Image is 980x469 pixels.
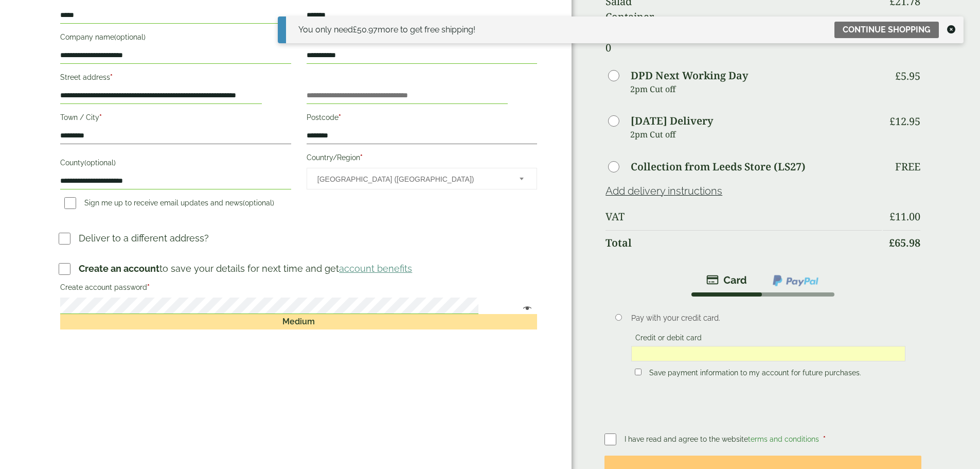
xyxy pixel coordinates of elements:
[834,22,939,38] a: Continue shopping
[360,153,363,162] abbr: required
[889,114,920,128] bdi: 12.95
[889,210,920,223] bdi: 11.00
[79,231,209,245] p: Deliver to a different address?
[631,116,713,126] label: [DATE] Delivery
[60,70,291,88] label: Street address
[645,369,865,380] label: Save payment information to my account for future purchases.
[605,185,722,197] a: Add delivery instructions
[605,230,881,255] th: Total
[889,210,895,223] span: £
[748,435,819,443] a: terms and conditions
[631,162,806,172] label: Collection from Leeds Store (LS27)
[338,113,341,121] abbr: required
[243,199,274,207] span: (optional)
[895,69,901,83] span: £
[307,168,537,189] span: Country/Region
[631,334,706,345] label: Credit or debit card
[79,263,159,274] strong: Create an account
[631,312,905,324] p: Pay with your credit card.
[64,197,76,209] input: Sign me up to receive email updates and news(optional)
[60,30,291,47] label: Company name
[605,204,881,229] th: VAT
[895,69,920,83] bdi: 5.95
[630,127,881,142] p: 2pm Cut off
[772,274,819,287] img: ppcp-gateway.png
[60,199,278,210] label: Sign me up to receive email updates and news
[84,159,116,167] span: (optional)
[625,435,821,443] span: I have read and agree to the website
[631,71,748,81] label: DPD Next Working Day
[895,161,920,173] p: Free
[823,435,826,443] abbr: required
[60,155,291,173] label: County
[634,349,902,358] iframe: Secure card payment input frame
[630,81,881,97] p: 2pm Cut off
[307,110,537,128] label: Postcode
[298,24,475,36] div: You only need more to get free shipping!
[353,25,357,34] span: £
[60,110,291,128] label: Town / City
[79,262,412,275] p: to save your details for next time and get
[889,236,895,250] span: £
[60,314,537,329] div: Medium
[317,168,506,190] span: United Kingdom (UK)
[889,236,920,250] bdi: 65.98
[706,274,747,286] img: stripe.png
[60,280,537,298] label: Create account password
[147,283,150,291] abbr: required
[307,150,537,168] label: Country/Region
[110,73,113,81] abbr: required
[114,33,146,41] span: (optional)
[889,114,895,128] span: £
[339,263,412,274] a: account benefits
[99,113,102,121] abbr: required
[353,25,378,34] span: 50.97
